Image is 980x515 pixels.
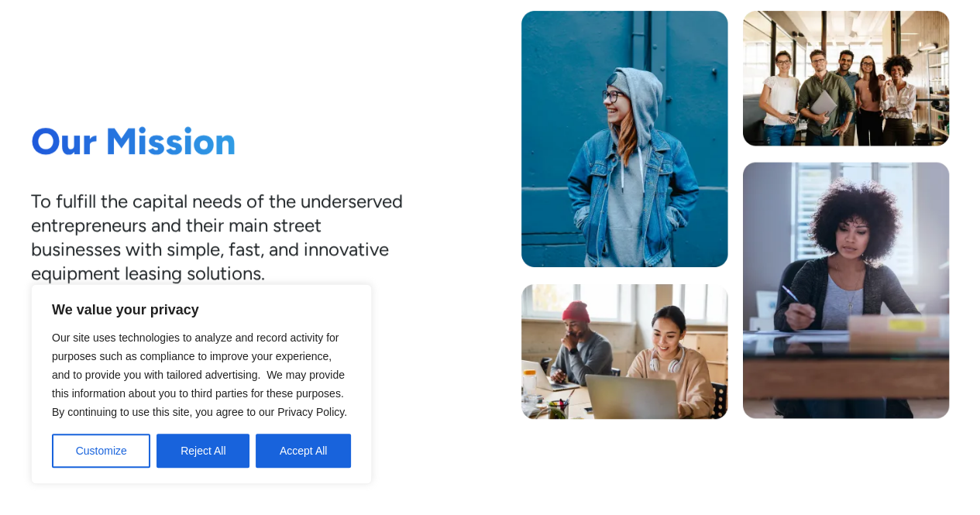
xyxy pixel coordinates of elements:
img: Photo collage of a woman in a blue jacket, five workers standing together, a man and a woman work... [521,11,950,419]
button: Accept All [256,434,351,468]
div: To fulfill the capital needs of the underserved entrepreneurs and their main street businesses wi... [31,189,403,286]
p: We value your privacy [52,300,351,319]
span: Our site uses technologies to analyze and record activity for purposes such as compliance to impr... [52,331,347,418]
button: Customize [52,434,150,468]
button: Reject All [156,434,249,468]
div: We value your privacy [31,284,372,484]
h1: Our Mission [31,119,403,164]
